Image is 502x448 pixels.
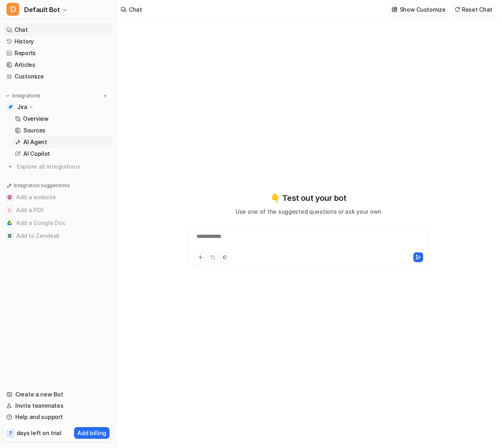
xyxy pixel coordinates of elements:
img: customize [392,6,397,12]
p: Use one of the suggested questions or ask your own [236,207,382,216]
button: Integrations [3,92,43,100]
img: Add to Zendesk [7,233,12,238]
button: Add to ZendeskAdd to Zendesk [3,229,112,242]
button: Show Customize [389,4,449,15]
p: AI Agent [23,138,47,146]
span: Explore all integrations [17,160,109,173]
div: Chat [129,5,142,14]
img: Add a Google Doc [7,221,12,225]
img: explore all integrations [6,163,14,171]
a: Customize [3,71,112,82]
img: Jira [8,105,13,109]
p: AI Copilot [23,150,50,158]
p: Integration suggestions [14,182,70,189]
button: Add a PDFAdd a PDF [3,204,112,217]
p: Show Customize [400,5,446,14]
a: Sources [12,125,112,136]
a: Articles [3,59,112,70]
a: Invite teammates [3,400,112,411]
p: Integrations [12,93,41,99]
p: Jira [17,103,27,111]
a: History [3,36,112,47]
img: Add a website [7,195,12,200]
a: Reports [3,47,112,59]
a: AI Copilot [12,148,112,159]
a: Create a new Bot [3,389,112,400]
a: Chat [3,24,112,35]
p: Add billing [77,429,106,437]
p: 👇 Test out your bot [271,192,346,204]
button: Add billing [74,427,109,439]
span: Default Bot [24,4,60,15]
button: Add a Google DocAdd a Google Doc [3,217,112,229]
span: D [6,3,19,16]
img: expand menu [5,93,10,99]
a: Overview [12,113,112,124]
a: Help and support [3,411,112,423]
img: menu_add.svg [102,93,108,99]
p: 7 [9,430,12,437]
p: Overview [23,115,49,123]
img: Add a PDF [7,208,12,213]
a: Explore all integrations [3,161,112,172]
p: Sources [23,126,45,134]
a: AI Agent [12,136,112,148]
p: days left on trial [17,429,62,437]
img: reset [454,6,460,12]
button: Add a websiteAdd a website [3,191,112,204]
button: Reset Chat [452,4,496,15]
